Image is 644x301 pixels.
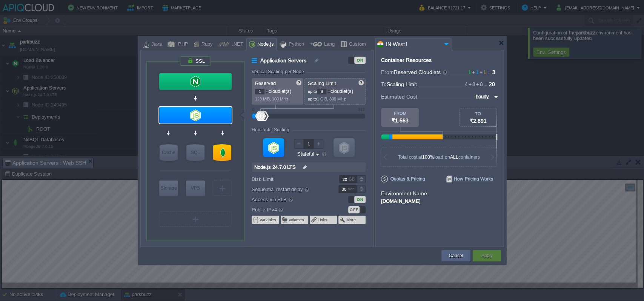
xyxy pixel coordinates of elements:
div: sec [348,185,356,193]
button: Cancel [449,252,463,259]
div: [DOMAIN_NAME] [381,197,498,204]
span: 128 MiB, 100 MHz [255,97,289,101]
div: Storage Containers [159,181,178,196]
div: Python [286,39,304,50]
div: Node.js [255,39,274,50]
div: Horizontal Scaling [252,127,291,133]
span: up to [308,97,317,101]
div: Cache [160,144,178,161]
div: ON [354,57,366,64]
span: + [475,81,480,87]
span: 1 [479,69,486,75]
span: 1 [468,69,471,75]
div: VPS [186,181,205,196]
span: Reserved [255,80,276,86]
span: + [479,69,483,75]
div: GB [349,176,356,183]
div: 0 [252,107,254,112]
div: TO [460,111,496,116]
div: Custom [347,39,366,50]
span: From [381,69,394,75]
label: Sequential restart delay [252,185,328,193]
span: 20 [489,81,495,87]
button: Variables [260,217,277,223]
div: Create New Layer [159,211,232,227]
div: Application Servers [159,107,232,123]
span: up to [308,89,317,94]
span: 8 [475,81,483,87]
button: Volumes [289,217,305,223]
button: Apply [481,252,492,259]
span: Scaling Limit [387,81,417,87]
div: SQL [186,144,204,161]
label: Access via SLB [252,195,328,204]
div: FROM [381,111,419,116]
div: ON [354,196,366,203]
div: Elastic VPS [186,181,205,196]
span: + [471,69,476,75]
span: = [483,81,489,87]
div: OFF [348,206,360,213]
button: More [346,217,357,223]
span: Scaling Limit [308,80,336,86]
span: Reserved Cloudlets [394,69,448,75]
span: To [381,81,387,87]
div: NoSQL Databases [213,144,231,161]
div: Storage [159,181,178,196]
p: cloudlet(s) [255,86,301,94]
div: Create New Layer [213,181,232,196]
label: Public IPv4 [252,205,328,214]
span: = [486,69,492,75]
div: SQL Databases [186,144,204,161]
label: Disk Limit [252,175,328,183]
div: Lang [322,39,335,50]
span: Estimated Cost [381,93,417,101]
div: Java [149,39,162,50]
div: Vertical Scaling per Node [252,69,306,74]
div: .NET [230,39,243,50]
span: 1 GiB, 800 MHz [317,97,346,101]
span: 8 [468,81,475,87]
div: Ruby [199,39,213,50]
div: 512 [358,107,365,112]
span: ₹2.891 [470,118,487,124]
p: cloudlet(s) [308,86,363,94]
span: 1 [471,69,479,75]
span: + [468,81,472,87]
label: Environment Name [381,190,427,196]
span: ₹1.563 [392,117,409,123]
span: How Pricing Works [446,176,493,182]
button: Links [318,217,328,223]
div: Load Balancer [159,73,232,90]
span: 3 [492,69,495,75]
div: PHP [176,39,188,50]
div: Container Resources [381,57,432,63]
span: 4 [465,81,468,87]
span: Quotas & Pricing [381,176,425,182]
